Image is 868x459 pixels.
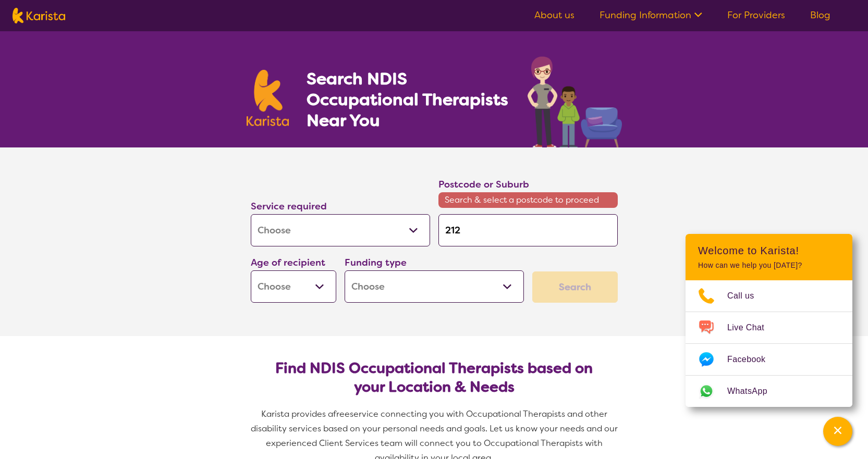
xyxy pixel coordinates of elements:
img: occupational-therapy [528,56,622,147]
a: Funding Information [600,9,702,21]
h2: Welcome to Karista! [698,244,840,257]
button: Channel Menu [823,417,852,446]
span: Search & select a postcode to proceed [438,192,618,208]
a: Web link opens in a new tab. [686,376,852,407]
a: About us [534,9,574,21]
span: Facebook [727,352,778,367]
a: Blog [810,9,830,21]
h2: Find NDIS Occupational Therapists based on your Location & Needs [259,359,609,396]
img: Karista logo [247,70,289,126]
span: Live Chat [727,320,777,336]
input: Type [438,214,618,246]
div: Channel Menu [686,234,852,407]
span: Call us [727,288,767,304]
label: Service required [251,200,327,213]
span: WhatsApp [727,383,780,399]
label: Postcode or Suburb [438,178,529,191]
label: Age of recipient [251,256,325,269]
ul: Choose channel [686,280,852,407]
label: Funding type [345,256,407,269]
span: free [333,408,350,419]
span: Karista provides a [261,408,333,419]
p: How can we help you [DATE]? [698,261,840,270]
h1: Search NDIS Occupational Therapists Near You [307,68,509,131]
img: Karista logo [13,8,65,23]
a: For Providers [727,9,785,21]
